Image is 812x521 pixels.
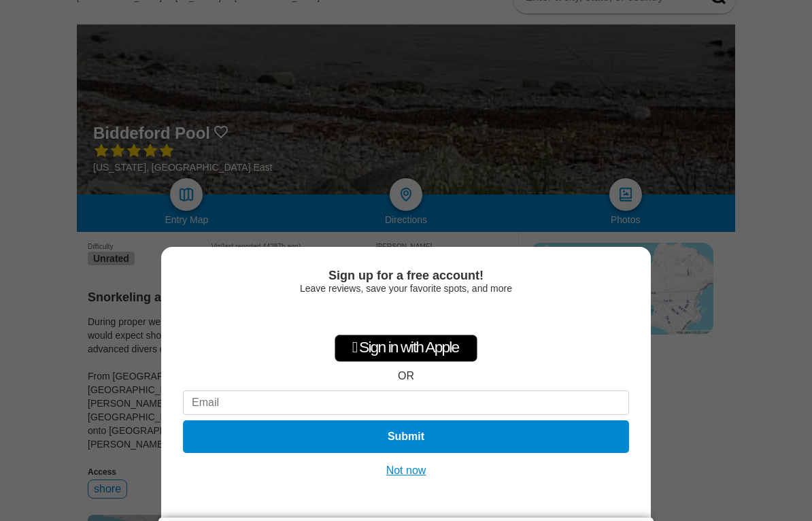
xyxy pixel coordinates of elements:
div: Sign in with Google. Opens in new tab [343,301,469,331]
iframe: Sign in with Google Button [337,301,475,331]
button: Submit [183,420,629,453]
input: Email [183,390,629,415]
button: Not now [382,464,430,477]
div: Sign in with Apple [335,335,477,362]
div: Leave reviews, save your favorite spots, and more [183,283,629,294]
div: OR [398,370,414,382]
div: Sign up for a free account! [183,269,629,283]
